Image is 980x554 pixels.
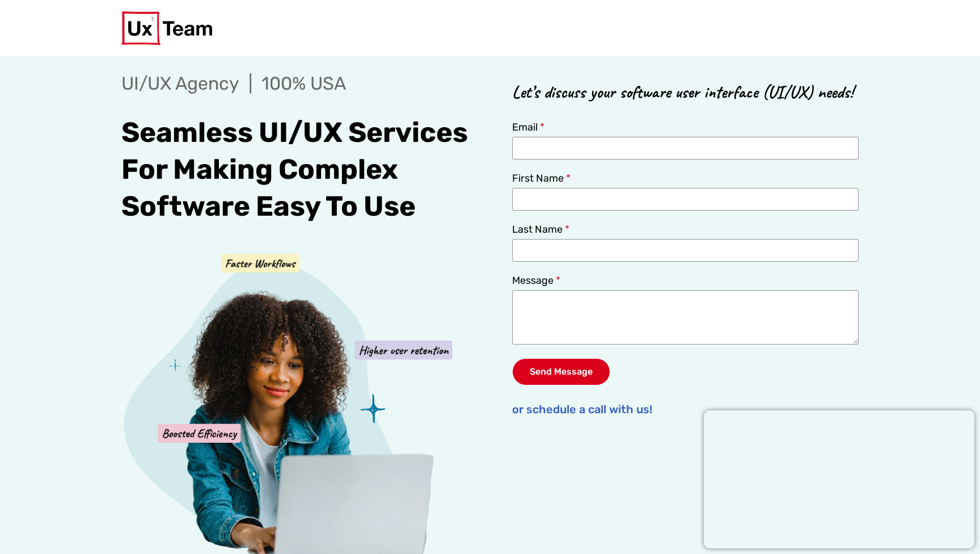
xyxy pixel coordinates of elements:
label: Message [512,275,560,290]
img: UX Team [121,11,212,45]
span: or schedule a call with us! [512,404,652,415]
iframe: Popup CTA [704,410,974,548]
label: Last Name [512,224,569,239]
label: First Name [512,173,571,188]
label: Email [512,122,544,137]
button: Send Message [512,358,610,385]
p: UI/UX Agency | 100% USA [121,70,480,97]
h1: Seamless UI/UX Services For Making Complex Software Easy To Use [121,114,480,225]
span: Send Message [530,367,593,376]
a: or schedule a call with us! [512,394,652,424]
p: Let’s discuss your software user interface (UI/UX) needs! [512,79,859,106]
form: Contact Us [512,122,859,399]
